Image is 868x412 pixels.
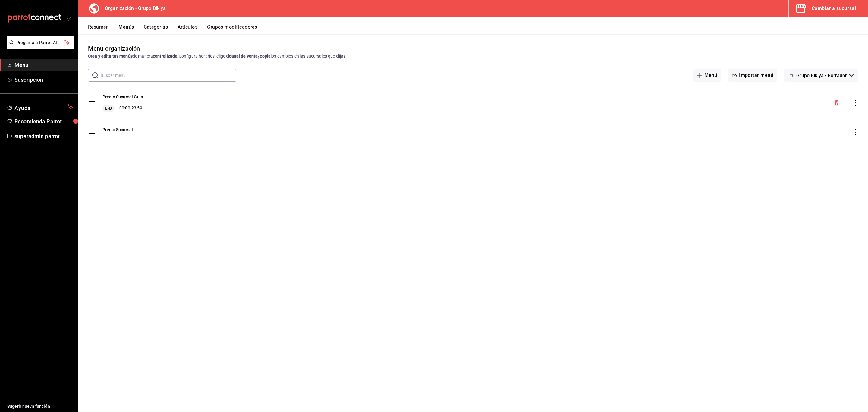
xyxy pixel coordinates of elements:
span: Grupo Bikiya - Borrador [796,73,847,78]
button: open_drawer_menu [66,16,71,21]
span: Recomienda Parrot [14,117,73,125]
button: Pregunta a Parrot AI [7,36,74,49]
span: Ayuda [14,103,65,111]
strong: copia [260,54,271,59]
button: Grupos modificadores [207,24,257,34]
span: superadmin parrot [14,132,73,140]
span: L-D [104,105,113,111]
table: menu-maker-table [78,87,868,145]
button: Menús [118,24,134,34]
span: Sugerir nueva función [7,403,73,410]
div: 00:00 - 23:59 [102,105,143,112]
button: Importar menú [728,69,777,82]
button: Precio Sucursal Gula [102,94,143,100]
span: Menú [14,61,73,69]
span: Suscripción [14,76,73,84]
a: Pregunta a Parrot AI [4,44,74,50]
button: drag [88,128,95,136]
button: Grupo Bikiya - Borrador [784,69,858,82]
button: actions [852,129,858,135]
span: Pregunta a Parrot AI [16,40,65,46]
button: Categorías [144,24,168,34]
button: Precio Sucursal [102,127,133,133]
button: Artículos [178,24,197,34]
strong: centralizada. [153,54,179,59]
div: de manera Configura horarios, elige el y los cambios en las sucursales que elijas. [88,53,858,59]
button: actions [852,100,858,106]
div: navigation tabs [88,24,868,34]
strong: canal de venta [229,54,258,59]
button: Menú [693,69,721,82]
strong: Crea y edita tus menús [88,54,133,59]
button: Resumen [88,24,109,34]
button: drag [88,99,95,106]
div: Cambiar a sucursal [812,4,856,13]
h3: Organización - Grupo Bikiya [100,5,166,12]
div: Menú organización [88,44,140,53]
input: Buscar menú [101,69,236,81]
